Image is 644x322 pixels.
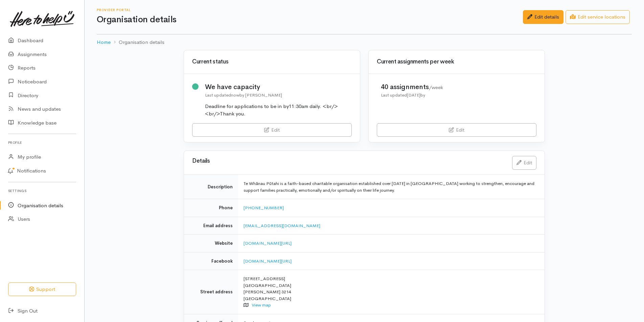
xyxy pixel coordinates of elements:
h6: Settings [8,186,76,195]
a: Home [97,38,111,46]
time: [DATE] [407,92,420,98]
a: [PHONE_NUMBER] [244,205,284,211]
a: [EMAIL_ADDRESS][DOMAIN_NAME] [244,223,320,229]
a: Edit [192,123,352,137]
h6: Provider Portal [97,8,523,12]
div: We have capacity [205,82,352,92]
td: Email address [184,217,238,235]
h3: Current status [192,59,352,65]
td: Street address [184,270,238,314]
a: Edit [512,156,536,170]
div: Deadline for applications to be in by11:30am daily. <br/><br/>Thank you. [205,103,352,118]
td: Te Whānau Pūtahi is a faith-based charitable organisation established over [DATE] in [GEOGRAPHIC_... [238,175,545,199]
td: [STREET_ADDRESS] [GEOGRAPHIC_DATA] [PERSON_NAME] 3214 [GEOGRAPHIC_DATA] [238,270,545,314]
td: Description [184,175,238,199]
h3: Details [192,158,504,164]
div: 40 assignments [381,82,443,92]
time: now [231,92,239,98]
td: Facebook [184,252,238,270]
td: Website [184,235,238,252]
a: [DOMAIN_NAME][URL] [244,240,292,246]
td: Phone [184,199,238,217]
li: Organisation details [111,38,164,46]
a: Edit details [523,10,563,24]
span: /week [429,84,443,90]
a: Edit [377,123,536,137]
h1: Organisation details [97,15,523,25]
a: View map [252,302,271,308]
h3: Current assignments per week [377,59,536,65]
div: Last updated by [PERSON_NAME] [205,92,352,99]
h6: Profile [8,138,76,147]
a: Edit service locations [566,10,630,24]
div: Last updated by [381,92,443,99]
a: [DOMAIN_NAME][URL] [244,258,292,264]
nav: breadcrumb [97,34,632,50]
button: Support [8,283,76,296]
